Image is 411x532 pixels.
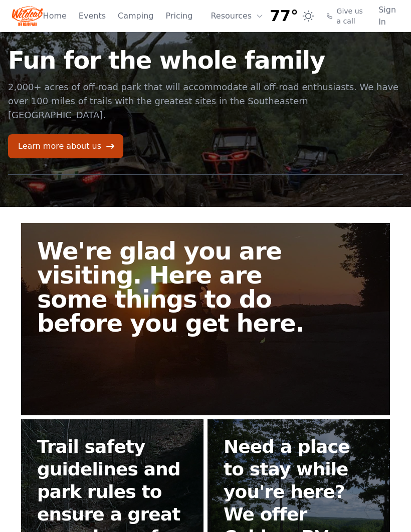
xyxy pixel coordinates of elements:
a: Give us a call [326,6,366,26]
a: Events [79,10,106,22]
a: Sign In [378,4,399,28]
a: Camping [118,10,153,22]
a: Pricing [165,10,192,22]
button: Resources [204,6,270,26]
img: Wildcat Logo [12,4,43,28]
a: Home [43,10,67,22]
span: 77° [270,7,298,25]
a: Learn more about us [8,134,123,158]
p: 2,000+ acres of off-road park that will accommodate all off-road enthusiasts. We have over 100 mi... [8,80,403,122]
h2: We're glad you are visiting. Here are some things to do before you get here. [37,239,326,335]
span: Give us a call [337,6,367,26]
h1: Fun for the whole family [8,48,403,72]
a: We're glad you are visiting. Here are some things to do before you get here. [21,223,390,415]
